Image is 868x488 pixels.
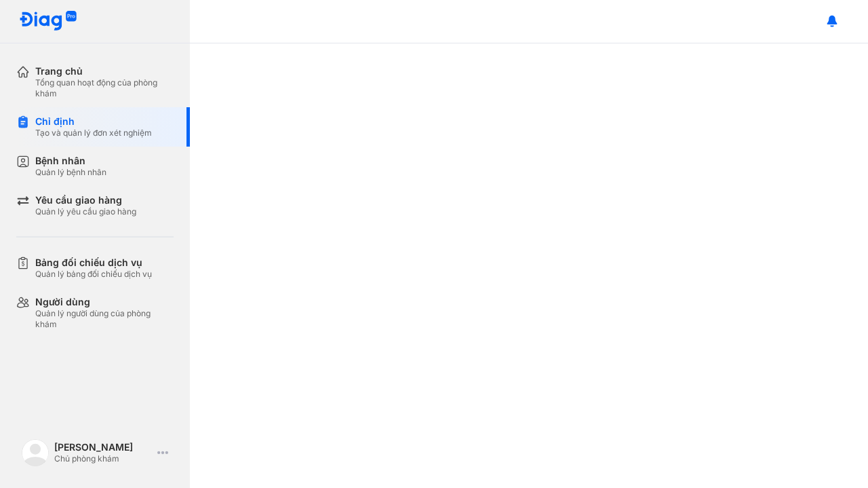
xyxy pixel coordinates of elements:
[35,257,152,269] div: Bảng đối chiếu dịch vụ
[35,155,106,167] div: Bệnh nhân
[35,194,136,206] div: Yêu cầu giao hàng
[54,453,152,464] div: Chủ phòng khám
[35,206,136,217] div: Quản lý yêu cầu giao hàng
[35,269,152,280] div: Quản lý bảng đối chiếu dịch vụ
[35,167,106,178] div: Quản lý bệnh nhân
[35,308,174,330] div: Quản lý người dùng của phòng khám
[19,11,77,32] img: logo
[35,115,152,128] div: Chỉ định
[35,128,152,138] div: Tạo và quản lý đơn xét nghiệm
[22,439,49,466] img: logo
[54,441,152,453] div: [PERSON_NAME]
[35,77,174,99] div: Tổng quan hoạt động của phòng khám
[35,65,174,77] div: Trang chủ
[35,296,174,308] div: Người dùng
